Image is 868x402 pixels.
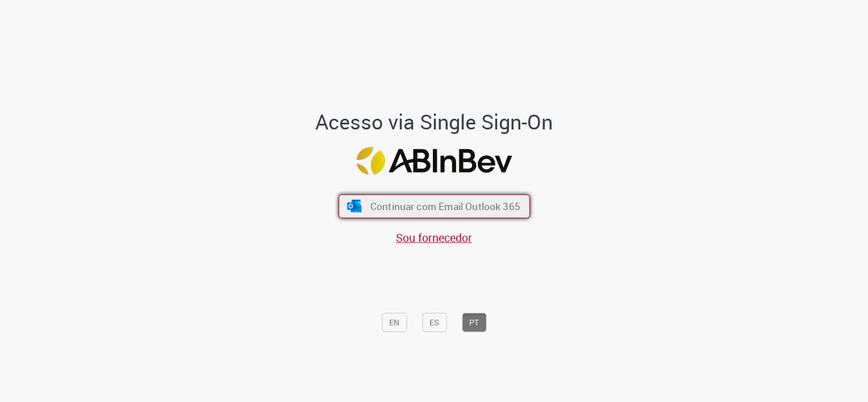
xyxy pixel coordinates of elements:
a: Sou fornecedor [396,230,472,245]
button: PT [462,313,486,332]
img: ícone Azure/Microsoft 360 [346,200,362,212]
button: ES [422,313,446,332]
img: Logo ABInBev [356,147,512,175]
span: Continuar com Email Outlook 365 [370,200,520,213]
button: EN [382,313,407,332]
h1: Acesso via Single Sign-On [277,111,592,133]
button: ícone Azure/Microsoft 360 Continuar com Email Outlook 365 [339,195,530,219]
